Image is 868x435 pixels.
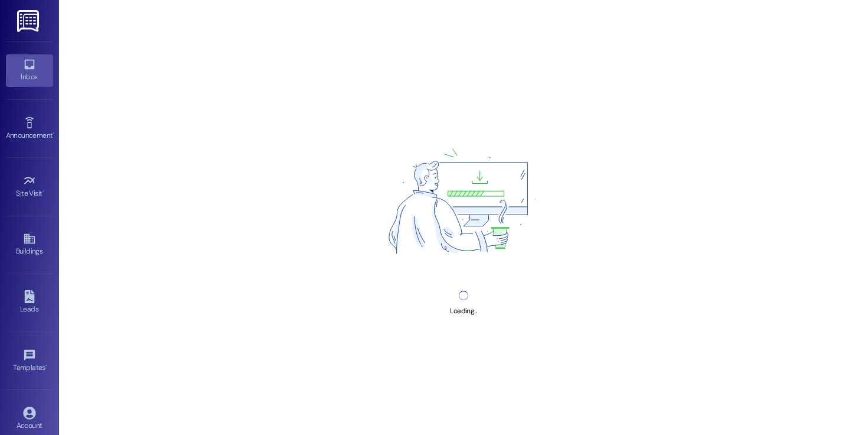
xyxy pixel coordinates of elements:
[53,129,54,138] span: •
[6,345,53,377] a: Templates •
[43,187,44,196] span: •
[6,171,53,203] a: Site Visit •
[6,403,53,435] a: Account
[17,10,41,32] img: ResiDesk Logo
[6,287,53,319] a: Leads
[450,305,477,317] div: Loading...
[6,229,53,261] a: Buildings
[6,54,53,86] a: Inbox
[45,362,47,370] span: •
